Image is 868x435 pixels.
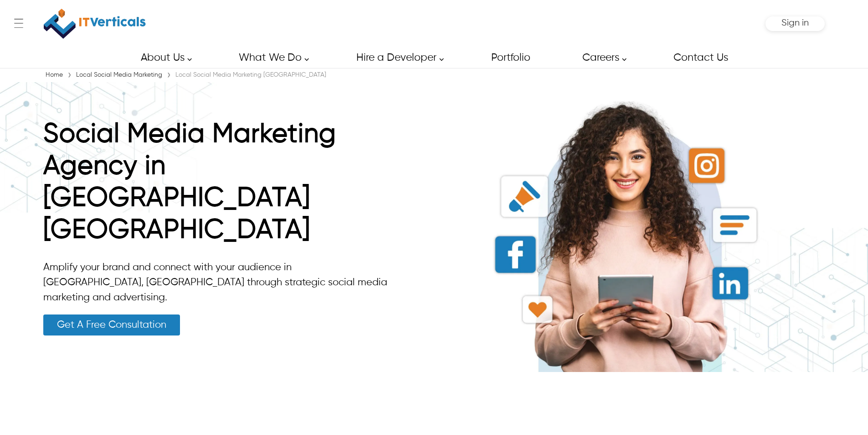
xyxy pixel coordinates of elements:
p: Amplify your brand and connect with your audience in [GEOGRAPHIC_DATA], [GEOGRAPHIC_DATA] through... [43,260,389,305]
a: Local Social Media Marketing [74,72,164,78]
a: Home [43,72,65,78]
span: › [67,69,72,82]
div: Local Social Media Marketing [GEOGRAPHIC_DATA] [173,70,329,79]
a: Sign in [781,21,809,27]
a: Portfolio [481,47,540,68]
a: IT Verticals Inc [43,5,146,43]
a: Careers [572,47,632,68]
span: Sign in [781,18,809,28]
a: Get A Free Consultation [43,314,180,335]
a: What We Do [228,47,314,68]
img: IT Verticals Inc [44,5,146,43]
a: About Us [130,47,197,68]
a: Hire a Developer [346,47,449,68]
span: › [167,69,171,82]
h1: Social Media Marketing Agency in [GEOGRAPHIC_DATA] [GEOGRAPHIC_DATA] [43,119,389,251]
a: Contact Us [663,47,738,68]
